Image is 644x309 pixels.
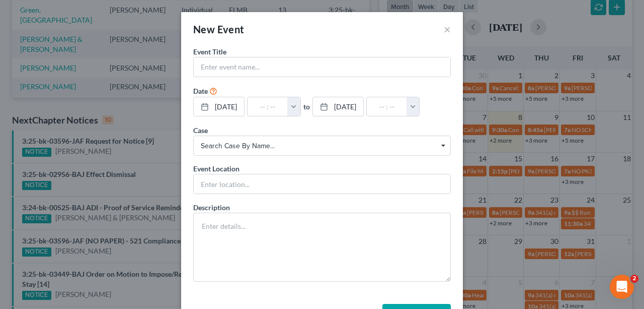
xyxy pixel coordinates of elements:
[193,23,245,35] span: New Event
[194,97,244,116] a: [DATE]
[193,125,208,136] label: Case
[193,202,230,213] label: Description
[610,275,634,299] iframe: Intercom live chat
[248,97,288,116] input: -- : --
[303,101,310,112] label: to
[313,97,363,116] a: [DATE]
[201,141,443,151] span: Search case by name...
[193,136,451,156] span: Select box activate
[630,275,638,283] span: 2
[367,97,407,116] input: -- : --
[193,86,208,96] label: Date
[444,23,451,35] button: ×
[193,47,226,56] span: Event Title
[194,174,450,194] input: Enter location...
[193,163,239,174] label: Event Location
[194,57,450,77] input: Enter event name...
